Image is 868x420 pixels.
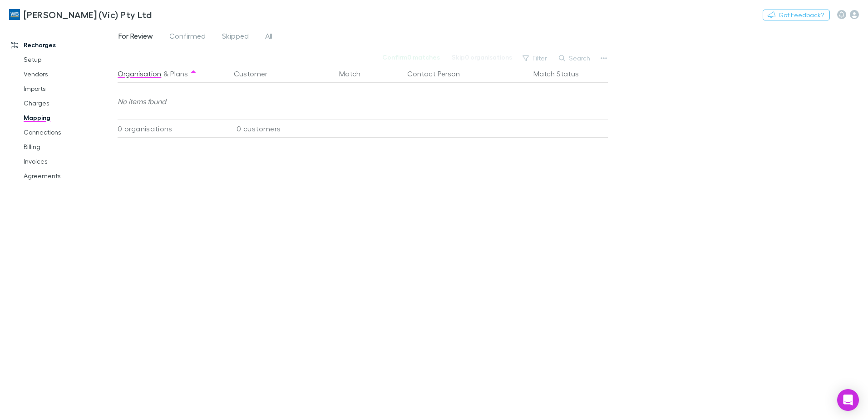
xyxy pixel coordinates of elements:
a: Connections [15,125,123,140]
span: Confirmed [169,31,206,43]
div: 0 customers [227,120,335,138]
a: Charges [15,96,123,110]
a: Invoices [15,154,123,169]
div: 0 organisations [118,120,227,138]
span: Skipped [222,31,249,43]
a: Imports [15,81,123,96]
button: Got Feedback? [763,10,830,20]
button: Confirm0 matches [376,52,446,63]
a: Mapping [15,110,123,125]
a: Agreements [15,169,123,183]
button: Customer [234,65,278,83]
button: Match [339,65,371,83]
a: Setup [15,52,123,67]
h3: [PERSON_NAME] (Vic) Pty Ltd [24,9,152,20]
span: For Review [118,31,153,43]
button: Search [554,53,596,64]
button: Organisation [118,65,161,83]
a: Recharges [2,38,123,52]
div: Open Intercom Messenger [837,389,859,411]
button: Plans [170,65,188,83]
div: No items found [118,83,603,120]
span: All [265,31,272,43]
button: Match Status [533,65,590,83]
div: & [118,65,223,83]
img: William Buck (Vic) Pty Ltd's Logo [9,9,20,20]
a: [PERSON_NAME] (Vic) Pty Ltd [4,4,157,25]
button: Contact Person [407,65,471,83]
a: Billing [15,140,123,154]
button: Filter [518,53,552,64]
a: Vendors [15,67,123,81]
button: Skip0 organisations [446,52,518,63]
